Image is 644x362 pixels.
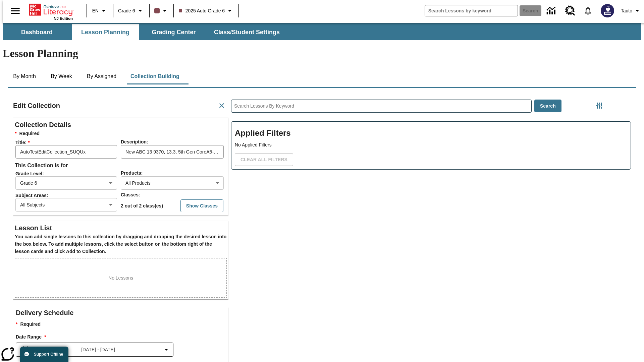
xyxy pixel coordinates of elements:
[54,16,73,20] span: NJ Edition
[121,145,224,159] input: Description
[20,347,68,362] button: Support Offline
[5,1,25,21] button: Open side menu
[3,23,641,40] div: SubNavbar
[121,170,143,176] span: Products :
[579,2,597,19] a: Notifications
[180,199,223,213] button: Show Classes
[15,145,117,159] input: Title
[534,100,561,113] button: Search
[543,2,561,20] a: Data Center
[72,24,139,40] button: Lesson Planning
[152,28,196,36] span: Grading Center
[231,100,531,112] input: Search Lessons By Keyword
[15,130,227,137] h6: Required
[601,4,614,17] img: Avatar
[618,5,644,17] button: Profile/Settings
[15,161,227,170] h6: This Collection is for
[13,100,60,111] h2: Edit Collection
[231,121,631,170] div: Applied Filters
[15,140,120,145] span: Title :
[16,307,228,318] h2: Delivery Schedule
[561,2,579,20] a: Resource Center, Will open in new tab
[15,233,227,255] h6: You can add single lessons to this collection by dragging and dropping the desired lesson into th...
[3,47,641,60] h1: Lesson Planning
[29,3,73,16] a: Home
[19,346,170,354] button: Select the date range menu item
[162,346,170,354] svg: Collapse Date Range Filter
[45,68,78,84] button: By Week
[3,24,70,40] button: Dashboard
[3,24,286,40] div: SubNavbar
[152,5,171,17] button: Class color is dark brown. Change class color
[89,5,111,17] button: Language: EN, Select a language
[235,125,627,141] h2: Applied Filters
[593,99,606,112] button: Filters Side menu
[425,5,518,16] input: search field
[214,28,280,36] span: Class/Student Settings
[15,223,227,233] h2: Lesson List
[176,5,237,17] button: Class: 2025 Auto Grade 6, Select your class
[209,24,285,40] button: Class/Student Settings
[82,68,122,84] button: By Assigned
[235,141,627,148] p: No Applied Filters
[121,139,148,144] span: Description :
[8,68,41,84] button: By Month
[81,346,115,353] span: [DATE] - [DATE]
[34,352,63,357] span: Support Offline
[121,192,140,197] span: Classes :
[16,321,228,328] p: Required
[140,24,207,40] button: Grading Center
[621,7,632,14] span: Tauto
[121,202,163,209] p: 2 out of 2 class(es)
[179,7,225,14] span: 2025 Auto Grade 6
[215,99,228,112] button: Cancel
[15,193,120,198] span: Subject Areas :
[21,28,53,36] span: Dashboard
[15,198,117,212] div: All Subjects
[597,2,618,19] button: Select a new avatar
[108,275,133,282] p: No Lessons
[118,7,135,14] span: Grade 6
[15,176,117,190] div: Grade 6
[121,176,224,190] div: All Products
[125,68,185,84] button: Collection Building
[15,171,120,176] span: Grade Level :
[115,5,147,17] button: Grade: Grade 6, Select a grade
[92,7,99,14] span: EN
[16,334,228,341] h3: Date Range
[29,2,73,20] div: Home
[81,28,129,36] span: Lesson Planning
[15,119,227,130] h2: Collection Details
